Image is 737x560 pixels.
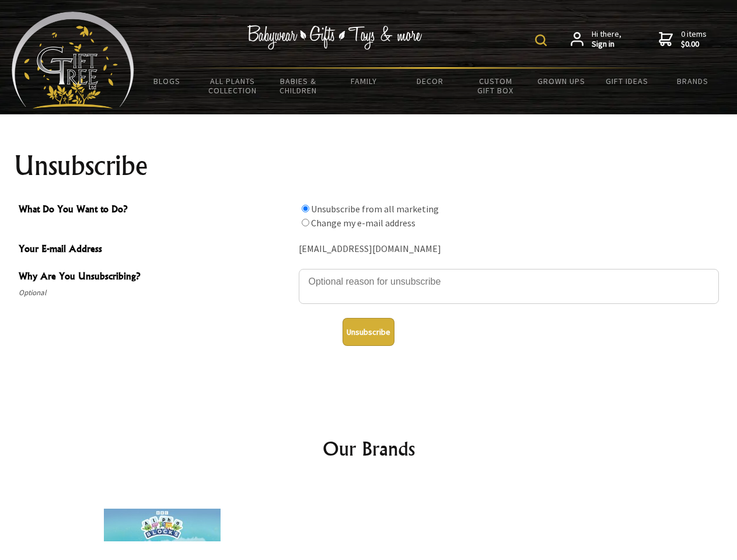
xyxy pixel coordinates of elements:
[311,217,415,229] label: Change my e-mail address
[247,25,422,50] img: Babywear - Gifts - Toys & more
[14,152,724,180] h1: Unsubscribe
[594,69,660,93] a: Gift Ideas
[681,29,707,50] span: 0 items
[302,219,309,226] input: What Do You Want to Do?
[19,286,293,300] span: Optional
[535,34,547,46] img: product search
[299,240,719,258] div: [EMAIL_ADDRESS][DOMAIN_NAME]
[299,269,719,304] textarea: Why Are You Unsubscribing?
[266,69,331,103] a: Babies & Children
[592,29,621,50] span: Hi there,
[397,69,463,93] a: Decor
[134,69,200,93] a: BLOGS
[12,12,134,108] img: Babyware - Gifts - Toys and more...
[681,39,707,50] strong: $0.00
[343,318,394,346] button: Unsubscribe
[331,69,397,93] a: Family
[200,69,266,103] a: All Plants Collection
[463,69,529,103] a: Custom Gift Box
[660,69,726,93] a: Brands
[592,39,621,50] strong: Sign in
[302,205,309,212] input: What Do You Want to Do?
[659,29,707,50] a: 0 items$0.00
[19,202,293,219] span: What Do You Want to Do?
[23,435,714,463] h2: Our Brands
[311,203,439,215] label: Unsubscribe from all marketing
[19,269,293,286] span: Why Are You Unsubscribing?
[571,29,621,50] a: Hi there,Sign in
[19,242,293,258] span: Your E-mail Address
[528,69,594,93] a: Grown Ups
